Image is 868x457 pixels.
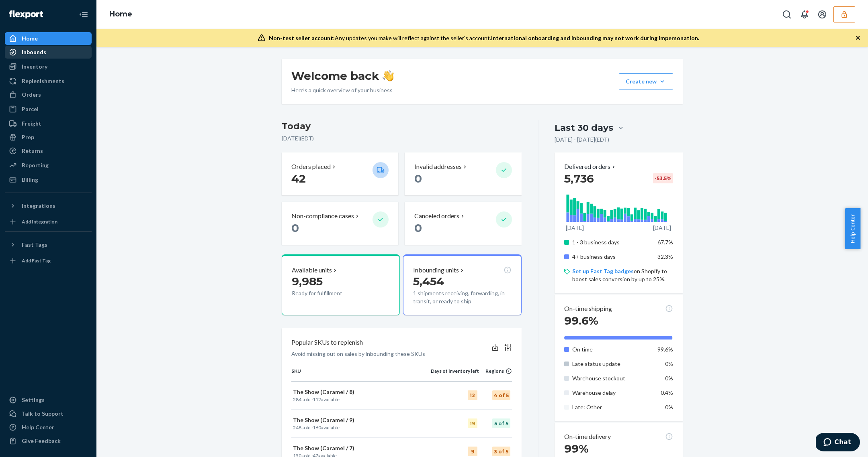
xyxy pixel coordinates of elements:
[572,403,651,411] p: Late: Other
[5,131,92,144] a: Prep
[555,136,609,144] p: [DATE] - [DATE] ( EDT )
[572,238,651,246] p: 1 - 3 business days
[814,6,830,22] button: Open account menu
[22,176,38,184] div: Billing
[572,389,651,397] p: Warehouse delay
[5,407,92,420] button: Talk to Support
[564,162,617,171] p: Delivered orders
[5,117,92,130] a: Freight
[5,60,92,73] a: Inventory
[22,257,51,264] div: Add Fast Tag
[22,120,41,128] div: Freight
[796,6,813,22] button: Open notifications
[5,435,92,447] button: Give Feedback
[414,221,422,235] span: 0
[555,122,613,134] div: Last 30 days
[291,350,425,358] p: Avoid missing out on sales by inbounding these SKUs
[22,105,39,113] div: Parcel
[293,396,429,403] p: sold · available
[5,238,92,251] button: Fast Tags
[22,91,41,99] div: Orders
[5,103,92,116] a: Parcel
[22,133,34,141] div: Prep
[22,437,61,445] div: Give Feedback
[468,390,477,400] div: 12
[572,345,651,353] p: On time
[572,253,651,261] p: 4+ business days
[5,46,92,59] a: Inbounds
[657,253,673,260] span: 32.3%
[413,289,511,305] p: 1 shipments receiving, forwarding, in transit, or ready to ship
[269,35,335,41] span: Non-test seller account:
[76,6,92,22] button: Close Navigation
[779,6,795,22] button: Open Search Box
[291,86,394,94] p: Here’s a quick overview of your business
[665,375,673,382] span: 0%
[5,173,92,186] a: Billing
[816,433,860,453] iframe: Opens a widget where you can chat to one of our agents
[619,73,673,89] button: Create new
[564,314,598,327] span: 99.6%
[492,447,510,456] div: 3 of 5
[5,159,92,172] a: Reporting
[293,388,429,396] p: The Show (Caramel / 8)
[291,172,306,185] span: 42
[292,289,366,297] p: Ready for fulfillment
[22,77,64,85] div: Replenishments
[293,416,429,424] p: The Show (Caramel / 9)
[566,224,584,232] p: [DATE]
[22,202,55,210] div: Integrations
[292,266,332,275] p: Available units
[22,161,49,169] div: Reporting
[661,389,673,396] span: 0.4%
[492,418,510,428] div: 5 of 5
[5,144,92,157] a: Returns
[572,268,634,274] a: Set up Fast Tag badges
[564,442,589,455] span: 99%
[479,368,512,374] div: Regions
[9,10,43,18] img: Flexport logo
[468,447,477,456] div: 9
[665,360,673,367] span: 0%
[293,444,429,452] p: The Show (Caramel / 7)
[564,304,612,313] p: On-time shipping
[572,267,673,283] p: on Shopify to boost sales conversion by up to 25%.
[414,172,422,185] span: 0
[291,338,363,347] p: Popular SKUs to replenish
[414,162,462,171] p: Invalid addresses
[282,134,522,142] p: [DATE] ( EDT )
[292,274,323,288] span: 9,985
[564,432,611,441] p: On-time delivery
[413,274,444,288] span: 5,454
[845,208,860,249] span: Help Center
[22,241,47,249] div: Fast Tags
[282,202,398,245] button: Non-compliance cases 0
[5,215,92,228] a: Add Integration
[291,368,431,381] th: SKU
[414,211,459,221] p: Canceled orders
[492,390,510,400] div: 4 of 5
[22,63,47,71] div: Inventory
[5,421,92,434] a: Help Center
[383,70,394,81] img: hand-wave emoji
[653,173,673,183] div: -53.5 %
[109,10,132,18] a: Home
[431,368,479,381] th: Days of inventory left
[291,69,394,83] h1: Welcome back
[291,162,331,171] p: Orders placed
[313,425,321,431] span: 160
[5,199,92,212] button: Integrations
[282,120,522,133] h3: Today
[22,396,45,404] div: Settings
[564,172,594,185] span: 5,736
[103,3,139,26] ol: breadcrumbs
[657,346,673,353] span: 99.6%
[22,410,63,418] div: Talk to Support
[403,254,521,315] button: Inbounding units5,4541 shipments receiving, forwarding, in transit, or ready to ship
[405,152,521,195] button: Invalid addresses 0
[293,425,301,431] span: 248
[572,360,651,368] p: Late status update
[468,418,477,428] div: 19
[22,35,38,43] div: Home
